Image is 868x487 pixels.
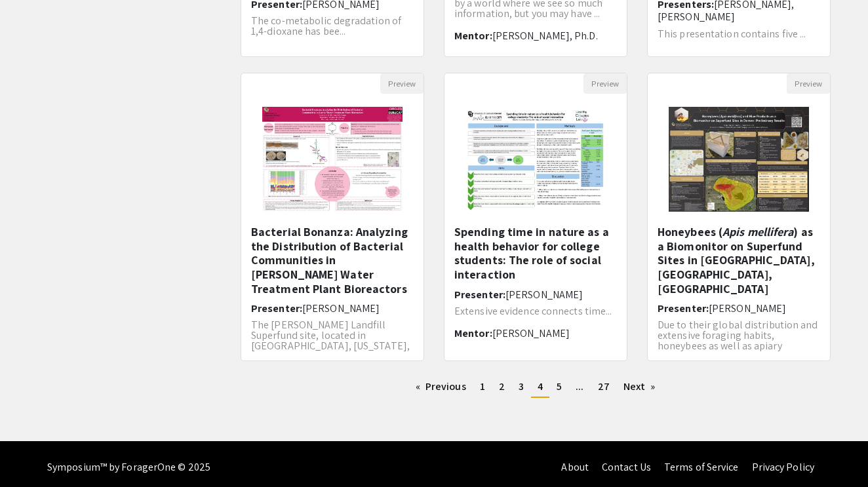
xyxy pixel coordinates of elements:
p: Due to their global distribution and extensive foraging habits, honeybees as well as apiary produ... [658,320,820,372]
span: [PERSON_NAME] [709,302,786,315]
img: <p>Bacterial Bonanza: Analyzing the Distribution of Bacterial Communities in Lowry Water Treatmen... [249,94,415,225]
a: Contact Us [602,460,651,474]
button: Preview [380,73,424,94]
span: [PERSON_NAME] [492,326,570,340]
a: Terms of Service [664,460,739,474]
img: <p>Honeybees (<em>Apis mellifera</em>) as a Biomonitor on Superfund Sites in Denver, CO, USA</p> [656,94,821,225]
span: 5 [557,380,562,393]
span: 2 [499,380,505,393]
h5: Bacterial Bonanza: Analyzing the Distribution of Bacterial Communities in [PERSON_NAME] Water Tre... [251,225,414,296]
span: Mentor: [454,29,492,43]
ul: Pagination [241,377,831,398]
p: This presentation contains five ... [658,29,820,39]
button: Preview [583,73,627,94]
span: ... [576,380,583,393]
span: Mentor: [454,326,492,340]
a: Privacy Policy [752,460,814,474]
div: Open Presentation <p>Honeybees (<em>Apis mellifera</em>) as a Biomonitor on Superfund Sites in De... [647,73,831,361]
button: Preview [787,73,830,94]
em: Apis mellifera [722,224,793,239]
span: [PERSON_NAME], Ph.D. [492,29,598,43]
h5: Honeybees ( ) as a Biomonitor on Superfund Sites in [GEOGRAPHIC_DATA], [GEOGRAPHIC_DATA], [GEOGRA... [658,225,820,296]
p: Extensive evidence connects time... [454,306,617,317]
div: Open Presentation <p>Bacterial Bonanza: Analyzing the Distribution of Bacterial Communities in Lo... [241,73,424,361]
img: <p class="ql-align-center">&nbsp;<strong>Spending time in nature as a health behavior for college... [452,94,618,225]
span: 27 [598,380,610,393]
p: The [PERSON_NAME] Landfill Superfund site, located in [GEOGRAPHIC_DATA], [US_STATE], is a regiona... [251,320,414,362]
a: Previous page [409,377,473,397]
iframe: Chat [10,428,56,477]
div: Open Presentation <p class="ql-align-center">&nbsp;<strong>Spending time in nature as a health be... [444,73,627,361]
h6: Presenter: [454,288,617,301]
span: [PERSON_NAME] [505,288,583,302]
span: 1 [480,380,485,393]
h6: Presenter: [251,302,414,315]
h6: Presenter: [658,302,820,315]
span: 3 [519,380,524,393]
a: About [561,460,589,474]
span: [PERSON_NAME] [302,302,380,315]
a: Next page [617,377,662,397]
span: The co-metabolic degradation of 1,4-dioxane has bee... [251,14,401,38]
span: 4 [538,380,543,393]
h5: Spending time in nature as a health behavior for college students: The role of social interaction [454,225,617,281]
